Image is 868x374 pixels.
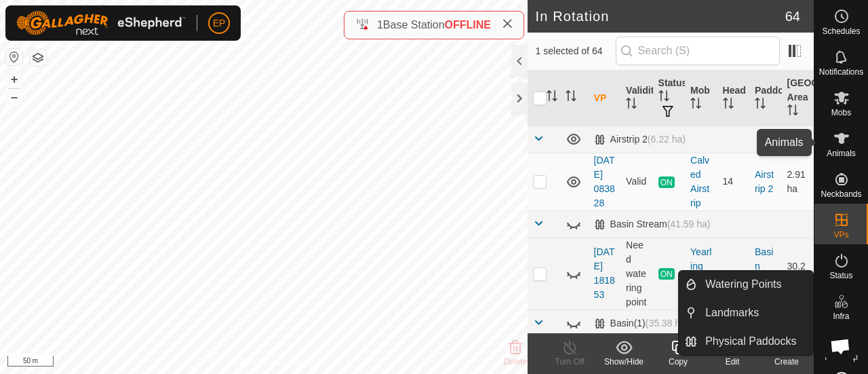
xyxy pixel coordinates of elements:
a: [DATE] 181853 [594,246,615,300]
button: Reset Map [6,49,22,65]
td: Need watering point [620,238,652,310]
div: Copy [651,356,705,368]
span: (35.38 ha) [646,318,689,329]
div: Turn Off [542,356,597,368]
div: Basin(1) [594,318,689,329]
td: 2.91 ha [782,153,814,210]
span: ON [658,176,675,188]
div: Basin Stream [594,219,711,230]
a: Physical Paddocks [697,328,813,355]
a: Basin Stream [755,246,773,300]
td: 14 [717,153,749,210]
div: Open chat [822,328,859,364]
th: Head [717,71,749,126]
span: Neckbands [821,190,861,198]
a: Landmarks [697,299,813,326]
li: Landmarks [679,299,813,326]
button: Map Layers [30,50,46,66]
span: 64 [785,6,800,26]
a: Airstrip 2 [755,169,774,194]
span: Watering Points [705,276,781,293]
span: Physical Paddocks [705,333,796,350]
a: Privacy Policy [210,356,261,369]
th: Paddock [749,71,781,126]
li: Physical Paddocks [679,328,813,355]
div: Calved Airstrip [690,153,711,210]
span: Infra [833,312,849,320]
span: VPs [833,231,848,239]
h2: In Rotation [536,8,785,24]
li: Watering Points [679,271,813,298]
p-sorticon: Activate to sort [626,100,637,111]
span: Notifications [819,68,863,76]
th: [GEOGRAPHIC_DATA] Area [782,71,814,126]
p-sorticon: Activate to sort [787,107,798,117]
td: 1 [717,238,749,310]
span: (6.22 ha) [648,134,686,145]
div: Yearling Heifers [690,245,711,302]
span: OFFLINE [445,19,491,31]
a: Contact Us [277,356,317,369]
span: Status [829,272,852,280]
p-sorticon: Activate to sort [547,92,557,103]
button: – [6,89,22,105]
span: (41.59 ha) [667,219,711,229]
td: Valid [620,153,652,210]
div: Create [759,356,814,368]
a: [DATE] 083828 [594,155,615,208]
span: 1 selected of 64 [536,44,616,58]
span: Mobs [831,109,851,117]
span: Schedules [822,27,860,35]
span: Animals [827,149,856,157]
p-sorticon: Activate to sort [755,100,766,111]
th: Status [653,71,685,126]
div: Show/Hide [597,356,651,368]
p-sorticon: Activate to sort [566,92,576,103]
img: Gallagher Logo [16,11,186,35]
td: 30.22 ha [782,238,814,310]
th: Mob [685,71,717,126]
a: Watering Points [697,271,813,298]
span: EP [213,16,226,31]
span: Landmarks [705,305,759,321]
span: Heatmap [825,353,858,361]
p-sorticon: Activate to sort [723,100,734,111]
div: Edit [705,356,759,368]
p-sorticon: Activate to sort [658,92,669,103]
span: Base Station [383,19,445,31]
input: Search (S) [616,37,780,65]
p-sorticon: Activate to sort [690,100,701,111]
div: Airstrip 2 [594,134,686,145]
button: + [6,71,22,88]
span: 1 [377,19,383,31]
th: VP [589,71,620,126]
th: Validity [620,71,652,126]
span: ON [658,268,675,280]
